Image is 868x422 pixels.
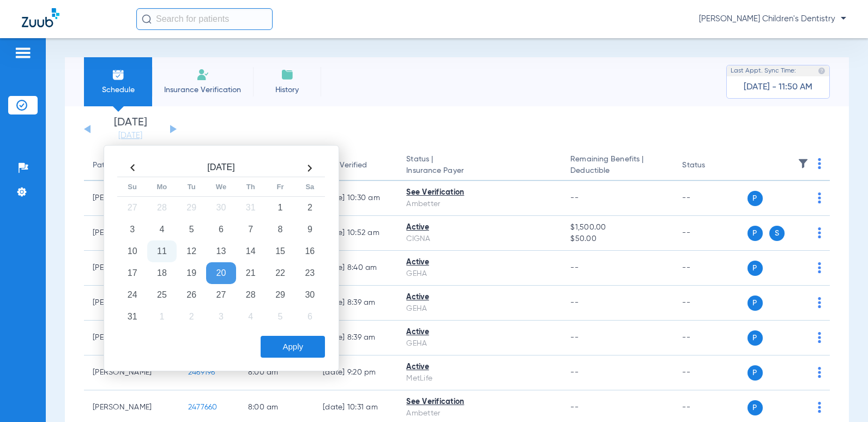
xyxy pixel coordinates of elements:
[793,192,804,203] img: x.svg
[406,233,553,245] div: CIGNA
[570,233,665,245] span: $50.00
[406,327,553,338] div: Active
[406,303,553,315] div: GEHA
[406,187,553,198] div: See Verification
[314,216,397,251] td: [DATE] 10:52 AM
[142,14,152,24] img: Search Icon
[818,367,821,378] img: group-dot-blue.svg
[406,373,553,384] div: MetLife
[748,400,763,415] span: P
[673,181,747,216] td: --
[570,264,578,272] span: --
[160,85,245,95] span: Insurance Verification
[261,85,313,95] span: History
[798,158,809,169] img: filter.svg
[323,160,389,171] div: Last Verified
[793,332,804,343] img: x.svg
[93,160,171,171] div: Patient Name
[406,396,553,408] div: See Verification
[98,117,163,141] li: [DATE]
[314,251,397,286] td: [DATE] 8:40 AM
[818,67,825,75] img: last sync help info
[570,403,578,411] span: --
[748,226,763,241] span: P
[748,330,763,346] span: P
[793,227,804,238] img: x.svg
[673,286,747,321] td: --
[570,165,665,177] span: Deductible
[406,408,553,419] div: Ambetter
[818,227,821,238] img: group-dot-blue.svg
[793,262,804,273] img: x.svg
[406,198,553,210] div: Ambetter
[239,355,314,390] td: 8:00 AM
[673,150,747,181] th: Status
[673,321,747,355] td: --
[188,403,218,411] span: 2477660
[818,192,821,203] img: group-dot-blue.svg
[793,402,804,413] img: x.svg
[93,160,141,171] div: Patient Name
[314,321,397,355] td: [DATE] 8:39 AM
[112,68,125,81] img: Schedule
[92,85,144,95] span: Schedule
[14,46,32,59] img: hamburger-icon
[699,14,846,25] span: [PERSON_NAME] Children's Dentistry
[673,355,747,390] td: --
[281,68,294,81] img: History
[570,194,578,202] span: --
[22,8,59,27] img: Zuub Logo
[314,181,397,216] td: [DATE] 10:30 AM
[570,299,578,306] span: --
[323,160,367,171] div: Last Verified
[769,226,785,241] span: S
[744,82,812,93] span: [DATE] - 11:50 AM
[813,370,868,422] iframe: Chat Widget
[406,338,553,349] div: GEHA
[314,286,397,321] td: [DATE] 8:39 AM
[136,8,273,30] input: Search for patients
[261,336,325,358] button: Apply
[748,191,763,206] span: P
[397,150,562,181] th: Status |
[196,68,209,81] img: Manual Insurance Verification
[406,222,553,233] div: Active
[570,334,578,341] span: --
[570,369,578,376] span: --
[818,158,821,169] img: group-dot-blue.svg
[314,355,397,390] td: [DATE] 9:20 PM
[406,165,553,177] span: Insurance Payer
[748,296,763,311] span: P
[793,367,804,378] img: x.svg
[818,262,821,273] img: group-dot-blue.svg
[818,297,821,308] img: group-dot-blue.svg
[570,222,665,233] span: $1,500.00
[818,332,821,343] img: group-dot-blue.svg
[406,361,553,373] div: Active
[188,369,215,376] span: 2469196
[731,65,796,76] span: Last Appt. Sync Time:
[562,150,673,181] th: Remaining Benefits |
[84,355,179,390] td: [PERSON_NAME]
[406,257,553,268] div: Active
[748,261,763,276] span: P
[673,216,747,251] td: --
[147,159,295,177] th: [DATE]
[98,130,163,141] a: [DATE]
[673,251,747,286] td: --
[793,297,804,308] img: x.svg
[748,365,763,381] span: P
[406,292,553,303] div: Active
[406,268,553,280] div: GEHA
